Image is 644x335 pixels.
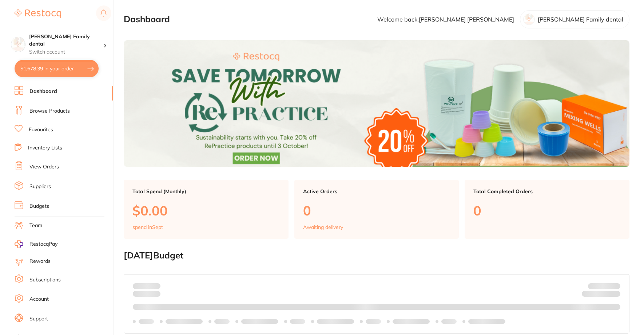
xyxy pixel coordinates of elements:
[15,240,57,248] a: RestocqPay
[29,126,53,133] a: Favourites
[28,144,62,152] a: Inventory Lists
[148,283,160,289] strong: $0.00
[303,188,450,194] p: Active Orders
[132,224,163,230] p: spend in Sept
[377,16,514,23] p: Welcome back, [PERSON_NAME] [PERSON_NAME]
[473,203,621,218] p: 0
[303,224,343,230] p: Awaiting delivery
[133,289,160,298] p: month
[29,315,48,323] a: Support
[29,222,42,229] a: Team
[11,37,25,51] img: Westbrook Family dental
[133,283,160,289] p: Spent:
[166,319,203,324] p: Labels extended
[393,319,430,324] p: Labels extended
[29,163,59,171] a: View Orders
[29,241,57,248] span: RestocqPay
[15,9,61,18] img: Restocq Logo
[124,180,289,239] a: Total Spend (Monthly)$0.00spend inSept
[132,203,280,218] p: $0.00
[29,108,70,115] a: Browse Products
[303,203,450,218] p: 0
[29,183,51,190] a: Suppliers
[29,203,49,210] a: Budgets
[473,188,621,194] p: Total Completed Orders
[441,319,457,324] p: Labels
[582,289,620,298] p: Remaining:
[608,292,620,298] strong: $0.00
[317,319,354,324] p: Labels extended
[29,276,61,284] a: Subscriptions
[29,33,103,47] h4: Westbrook Family dental
[294,180,459,239] a: Active Orders0Awaiting delivery
[124,250,629,261] h2: [DATE] Budget
[241,319,278,324] p: Labels extended
[214,319,230,324] p: Labels
[29,48,103,56] p: Switch account
[124,14,170,24] h2: Dashboard
[124,40,629,167] img: Dashboard
[29,258,51,265] a: Rewards
[468,319,505,324] p: Labels extended
[132,188,280,194] p: Total Spend (Monthly)
[606,283,620,289] strong: $NaN
[588,283,620,289] p: Budget:
[538,16,623,23] p: [PERSON_NAME] Family dental
[139,319,154,324] p: Labels
[465,180,629,239] a: Total Completed Orders0
[366,319,381,324] p: Labels
[15,240,23,248] img: RestocqPay
[15,60,99,77] button: $1,678.39 in your order
[290,319,305,324] p: Labels
[29,296,49,303] a: Account
[15,5,61,22] a: Restocq Logo
[29,88,57,95] a: Dashboard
